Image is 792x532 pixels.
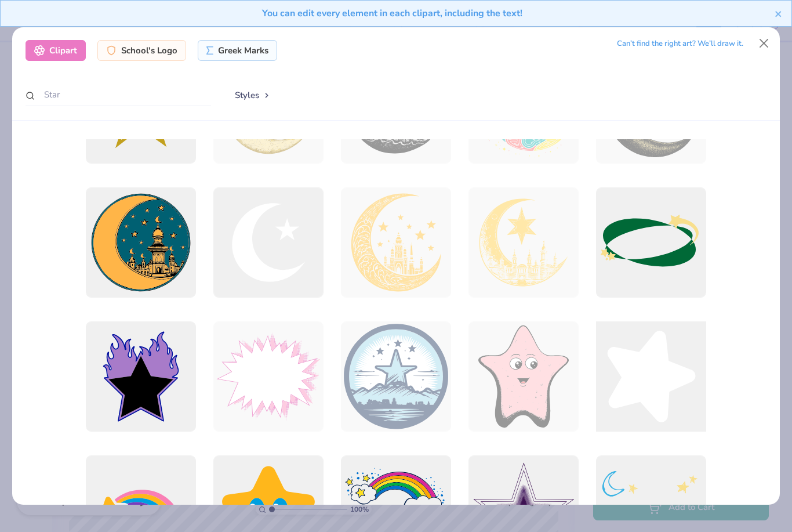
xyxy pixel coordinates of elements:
[9,6,775,20] div: You can edit every element in each clipart, including the text!
[223,84,283,106] button: Styles
[26,84,211,106] input: Search by name
[198,40,277,61] div: Greek Marks
[26,40,86,61] div: Clipart
[97,40,186,61] div: School's Logo
[753,32,775,55] button: Close
[775,6,783,20] button: close
[617,34,743,54] div: Can’t find the right art? We’ll draw it.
